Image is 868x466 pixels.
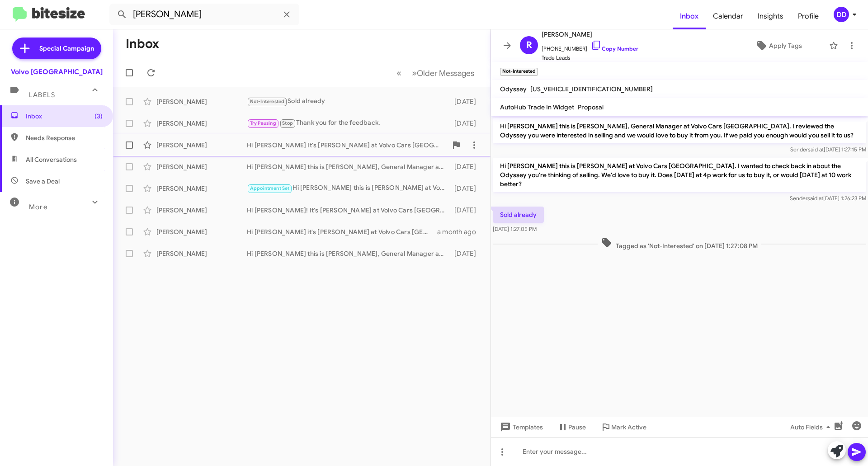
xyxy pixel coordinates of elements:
[500,103,574,111] span: AutoHub Trade In Widget
[29,91,55,99] span: Labels
[732,38,825,54] button: Apply Tags
[156,119,247,128] div: [PERSON_NAME]
[39,44,94,53] span: Special Campaign
[450,162,483,171] div: [DATE]
[769,38,802,54] span: Apply Tags
[593,419,654,435] button: Mark Active
[450,184,483,193] div: [DATE]
[500,68,538,76] small: Not-Interested
[807,195,823,202] span: said at
[706,3,750,29] a: Calendar
[530,85,653,93] span: [US_VEHICLE_IDENTIFICATION_NUMBER]
[611,419,646,435] span: Mark Active
[542,53,638,62] span: Trade Leads
[126,37,159,51] h1: Inbox
[391,64,407,82] button: Previous
[808,146,824,153] span: said at
[11,67,103,76] div: Volvo [GEOGRAPHIC_DATA]
[437,227,483,236] div: a month ago
[392,64,480,82] nav: Page navigation example
[526,38,532,52] span: R
[26,155,77,164] span: All Conversations
[450,97,483,106] div: [DATE]
[156,184,247,193] div: [PERSON_NAME]
[250,99,285,104] span: Not-Interested
[673,3,706,29] a: Inbox
[750,3,791,29] a: Insights
[598,237,761,250] span: Tagged as 'Not-Interested' on [DATE] 1:27:08 PM
[247,141,447,150] div: Hi [PERSON_NAME] It's [PERSON_NAME] at Volvo Cars [GEOGRAPHIC_DATA] here, wanted to check in on t...
[26,112,103,121] span: Inbox
[156,97,247,106] div: [PERSON_NAME]
[156,227,247,236] div: [PERSON_NAME]
[578,103,604,111] span: Proposal
[591,45,638,52] a: Copy Number
[156,206,247,215] div: [PERSON_NAME]
[94,112,103,121] span: (3)
[791,3,826,29] a: Profile
[500,85,527,93] span: Odyssey
[12,38,101,59] a: Special Campaign
[156,162,247,171] div: [PERSON_NAME]
[550,419,593,435] button: Pause
[790,419,834,435] span: Auto Fields
[493,158,866,192] p: Hi [PERSON_NAME] this is [PERSON_NAME] at Volvo Cars [GEOGRAPHIC_DATA]. I wanted to check back in...
[250,120,276,126] span: Try Pausing
[247,96,450,107] div: Sold already
[26,177,60,186] span: Save a Deal
[29,203,47,211] span: More
[542,40,638,53] span: [PHONE_NUMBER]
[450,249,483,258] div: [DATE]
[834,7,849,22] div: DD
[412,67,417,79] span: »
[247,227,437,236] div: Hi [PERSON_NAME] it's [PERSON_NAME] at Volvo Cars [GEOGRAPHIC_DATA]. I just wanted to thank you f...
[493,118,866,143] p: Hi [PERSON_NAME] this is [PERSON_NAME], General Manager at Volvo Cars [GEOGRAPHIC_DATA]. I review...
[826,7,858,22] button: DD
[498,419,543,435] span: Templates
[491,419,550,435] button: Templates
[493,226,537,232] span: [DATE] 1:27:05 PM
[493,207,544,223] p: Sold already
[26,133,103,142] span: Needs Response
[156,141,247,150] div: [PERSON_NAME]
[247,118,450,128] div: Thank you for the feedback.
[109,4,299,25] input: Search
[783,419,841,435] button: Auto Fields
[568,419,586,435] span: Pause
[250,185,290,191] span: Appointment Set
[790,146,866,153] span: Sender [DATE] 1:27:15 PM
[156,249,247,258] div: [PERSON_NAME]
[450,119,483,128] div: [DATE]
[417,68,474,78] span: Older Messages
[790,195,866,202] span: Sender [DATE] 1:26:23 PM
[406,64,480,82] button: Next
[396,67,401,79] span: «
[542,29,638,40] span: [PERSON_NAME]
[247,206,450,215] div: Hi [PERSON_NAME]! It's [PERSON_NAME] at Volvo Cars [GEOGRAPHIC_DATA]. I wanted to check in and th...
[247,249,450,258] div: Hi [PERSON_NAME] this is [PERSON_NAME], General Manager at Volvo Cars [GEOGRAPHIC_DATA]. Thanks f...
[282,120,293,126] span: Stop
[247,183,450,193] div: Hi [PERSON_NAME] this is [PERSON_NAME] at Volvo Cars [GEOGRAPHIC_DATA]. Thanks again for being ou...
[450,206,483,215] div: [DATE]
[247,162,450,171] div: Hi [PERSON_NAME] this is [PERSON_NAME], General Manager at Volvo Cars [GEOGRAPHIC_DATA]. Thanks f...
